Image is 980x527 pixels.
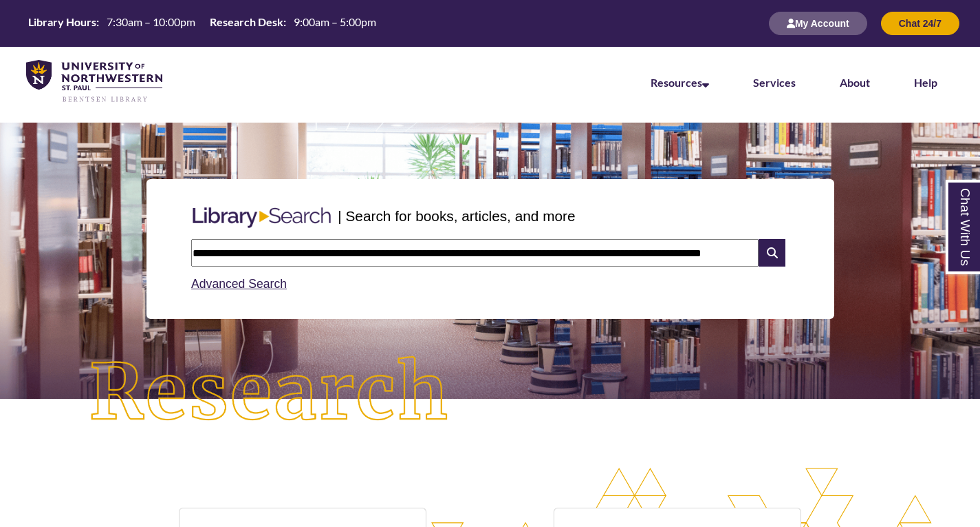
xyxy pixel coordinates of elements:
img: Libary Search [186,202,338,234]
a: About [840,76,870,89]
img: Research [49,316,490,470]
p: | Search for books, articles, and more [338,205,575,227]
i: Search [759,239,785,267]
a: My Account [769,17,867,29]
table: Hours Today [23,14,382,32]
a: Hours Today [23,14,382,33]
a: Help [914,76,937,89]
button: Chat 24/7 [881,12,959,35]
button: My Account [769,12,867,35]
a: Chat 24/7 [881,17,959,29]
a: Services [753,76,796,89]
a: Advanced Search [191,277,287,291]
th: Research Desk: [204,14,288,30]
th: Library Hours: [23,14,101,30]
span: 7:30am – 10:00pm [107,15,195,28]
a: Resources [651,76,709,89]
span: 9:00am – 5:00pm [294,15,376,28]
img: UNWSP Library Logo [26,60,162,103]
